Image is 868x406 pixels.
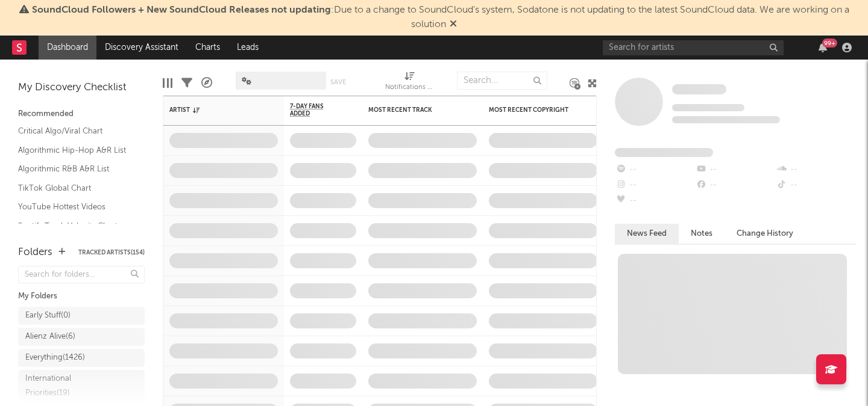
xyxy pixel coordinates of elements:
button: Notes [679,224,725,244]
div: Everything ( 1426 ) [25,351,85,365]
input: Search... [457,72,547,90]
input: Search for artists [603,40,784,55]
span: : Due to a change to SoundCloud's system, Sodatone is not updating to the latest SoundCloud data.... [32,5,849,29]
a: YouTube Hottest Videos [18,200,133,214]
a: Leads [228,35,267,60]
a: Everything(1426) [18,349,145,367]
button: News Feed [615,224,679,244]
a: Some Artist [672,84,726,96]
div: -- [776,177,856,193]
div: Most Recent Copyright [489,106,579,114]
div: Artist [169,106,260,114]
div: -- [695,162,775,177]
div: -- [695,177,775,193]
div: Recommended [18,107,145,121]
a: Early Stuff(0) [18,307,145,325]
a: Charts [187,35,228,60]
div: Notifications (Artist) [385,81,433,95]
div: A&R Pipeline [201,66,212,100]
div: Edit Columns [163,66,172,100]
a: Discovery Assistant [96,35,187,60]
div: -- [615,162,695,177]
div: My Discovery Checklist [18,81,145,95]
div: My Folders [18,289,145,304]
button: Save [330,79,346,85]
div: Folders [18,245,52,260]
a: Algorithmic Hip-Hop A&R List [18,144,133,157]
a: Dashboard [39,35,96,60]
div: Early Stuff ( 0 ) [25,309,71,323]
div: -- [776,162,856,177]
span: Dismiss [450,20,457,29]
a: Spotify Track Velocity Chart [18,220,133,233]
span: Fans Added by Platform [615,148,713,157]
button: Tracked Artists(154) [78,250,145,256]
button: 99+ [819,43,827,52]
div: Alienz Alive ( 6 ) [25,330,75,344]
div: International Priorities ( 19 ) [25,372,110,401]
div: 99 + [822,38,837,48]
div: Notifications (Artist) [385,66,433,100]
div: Most Recent Track [368,106,459,114]
span: 7-Day Fans Added [290,103,338,117]
a: Alienz Alive(6) [18,328,145,346]
a: International Priorities(19) [18,370,145,402]
span: Tracking Since: [DATE] [672,104,744,111]
div: -- [615,193,695,209]
div: Filters [181,66,192,100]
span: SoundCloud Followers + New SoundCloud Releases not updating [32,5,331,15]
span: 0 fans last week [672,116,780,123]
div: -- [615,177,695,193]
input: Search for folders... [18,266,145,283]
button: Change History [725,224,805,244]
span: Some Artist [672,84,726,94]
a: Critical Algo/Viral Chart [18,125,133,138]
a: Algorithmic R&B A&R List [18,162,133,176]
a: TikTok Global Chart [18,182,133,195]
